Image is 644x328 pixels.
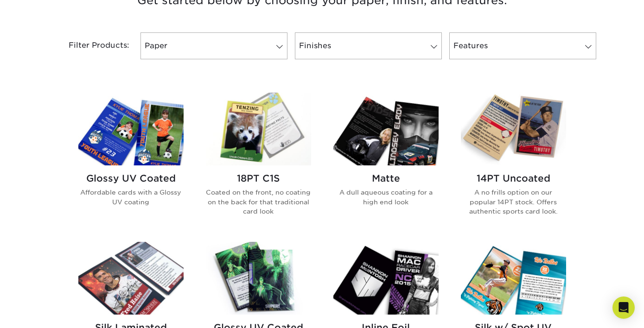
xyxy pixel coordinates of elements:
p: A dull aqueous coating for a high end look [333,188,439,207]
div: Open Intercom Messenger [612,296,635,319]
img: Silk Laminated Trading Cards [78,242,184,315]
h2: Glossy UV Coated [78,173,184,184]
h2: 18PT C1S [206,173,311,184]
img: Glossy UV Coated w/ Inline Foil Trading Cards [206,242,311,315]
img: Silk w/ Spot UV Trading Cards [461,242,566,315]
div: Filter Products: [44,32,137,59]
h2: Matte [333,173,439,184]
a: Features [449,32,596,59]
p: Coated on the front, no coating on the back for that traditional card look [206,188,311,216]
a: 18PT C1S Trading Cards 18PT C1S Coated on the front, no coating on the back for that traditional ... [206,93,311,231]
img: Inline Foil Trading Cards [333,242,439,315]
img: Matte Trading Cards [333,93,439,165]
a: Matte Trading Cards Matte A dull aqueous coating for a high end look [333,93,439,231]
a: Paper [140,32,287,59]
a: Finishes [295,32,442,59]
img: 14PT Uncoated Trading Cards [461,93,566,165]
a: 14PT Uncoated Trading Cards 14PT Uncoated A no frills option on our popular 14PT stock. Offers au... [461,93,566,231]
a: Glossy UV Coated Trading Cards Glossy UV Coated Affordable cards with a Glossy UV coating [78,93,184,231]
p: A no frills option on our popular 14PT stock. Offers authentic sports card look. [461,188,566,216]
p: Affordable cards with a Glossy UV coating [78,188,184,207]
h2: 14PT Uncoated [461,173,566,184]
img: 18PT C1S Trading Cards [206,93,311,165]
img: Glossy UV Coated Trading Cards [78,93,184,165]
